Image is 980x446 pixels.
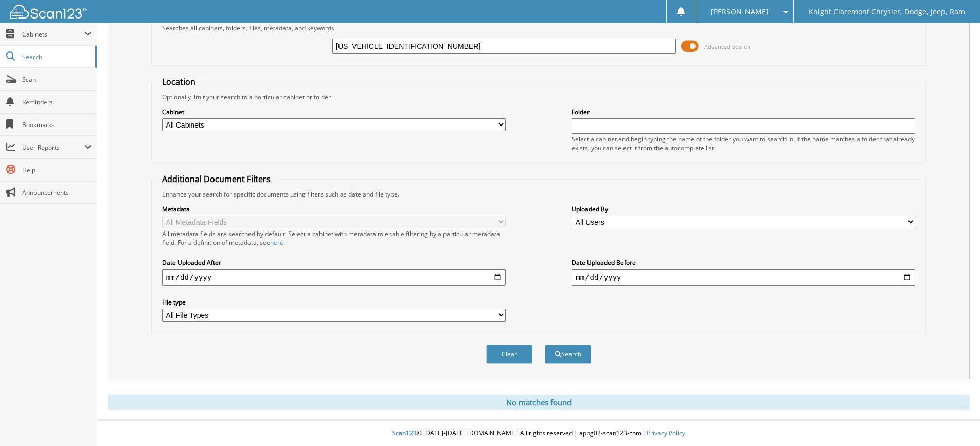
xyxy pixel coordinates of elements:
span: User Reports [22,143,84,152]
span: Reminders [22,98,92,106]
input: end [572,269,915,286]
label: Uploaded By [572,205,915,213]
span: [PERSON_NAME] [711,9,769,15]
span: Search [22,52,90,61]
button: Clear [486,345,532,364]
label: Date Uploaded After [162,258,506,267]
span: Announcements [22,188,92,197]
label: Date Uploaded Before [572,258,915,267]
input: start [162,269,506,286]
span: Advanced Search [704,43,750,50]
label: Folder [572,108,915,116]
div: Select a cabinet and begin typing the name of the folder you want to search in. If the name match... [572,135,915,152]
iframe: Chat Widget [929,397,980,446]
div: All metadata fields are searched by default. Select a cabinet with metadata to enable filtering b... [162,229,506,247]
span: Cabinets [22,30,84,39]
span: Knight Claremont Chrysler, Dodge, Jeep, Ram [809,9,965,15]
legend: Location [157,76,201,87]
a: here [270,238,283,247]
label: Cabinet [162,108,506,116]
a: Privacy Policy [647,429,685,437]
span: Bookmarks [22,120,92,129]
label: File type [162,298,506,307]
button: Search [545,345,591,364]
div: Searches all cabinets, folders, files, metadata, and keywords [157,24,920,32]
legend: Additional Document Filters [157,173,276,185]
span: Scan123 [392,429,417,437]
span: Help [22,166,92,174]
img: scan123-logo-white.svg [10,5,87,19]
div: Enhance your search for specific documents using filters such as date and file type. [157,190,920,199]
div: No matches found [108,395,970,410]
div: © [DATE]-[DATE] [DOMAIN_NAME]. All rights reserved | appg02-scan123-com | [97,421,980,446]
span: Scan [22,75,92,84]
div: Optionally limit your search to a particular cabinet or folder [157,93,920,101]
label: Metadata [162,205,506,213]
